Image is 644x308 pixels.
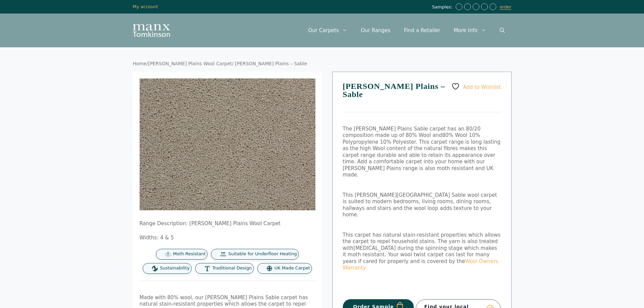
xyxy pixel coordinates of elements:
a: My account [133,4,158,9]
a: Our Carpets [302,20,354,41]
span: This carpet has natural stain-resistant properties which allows the carpet to repel household sta... [343,232,501,251]
span: UK Made Carpet [275,265,310,271]
a: Our Ranges [354,20,397,41]
img: Tomkinson Plains - Sable [140,78,315,210]
a: order [500,4,511,10]
span: during the spinning stage which makes it moth resistant. Your wool twist carpet can last for many... [343,245,498,271]
p: Range Description: [PERSON_NAME] Plains Wool Carpet [140,220,315,227]
h1: [PERSON_NAME] Plains – Sable [343,82,501,112]
span: [MEDICAL_DATA] [353,245,396,251]
p: This [PERSON_NAME][GEOGRAPHIC_DATA] Sable wool carpet is suited to modern bedrooms, living rooms,... [343,192,501,218]
span: The [PERSON_NAME] Plains Sable carpet has an 80/20 composition made up of 80% Wool and . This car... [343,126,501,178]
a: Home [133,61,147,66]
nav: Breadcrumb [133,61,511,67]
a: More Info [447,20,493,41]
a: Add to Wishlist [451,82,501,91]
p: Widths: 4 & 5 [140,235,315,241]
span: Made with 80% wool, our [140,294,204,301]
span: Add to Wishlist [463,84,501,90]
a: [PERSON_NAME] Plains Wool Carpet [148,61,232,66]
span: 80% Wool 10% Polypropylene 10% Polyester [343,132,480,145]
img: Manx Tomkinson [133,24,170,37]
span: Moth Resistant [173,251,206,257]
span: Traditional Design [212,265,252,271]
a: Open Search Bar [493,20,511,41]
a: Find a Retailer [397,20,447,41]
span: Samples: [432,4,454,10]
nav: Primary [302,20,511,41]
a: Wool Owners Warranty. [343,258,498,271]
span: Suitable for Underfloor Heating [228,251,297,257]
span: Sustainability [160,265,190,271]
